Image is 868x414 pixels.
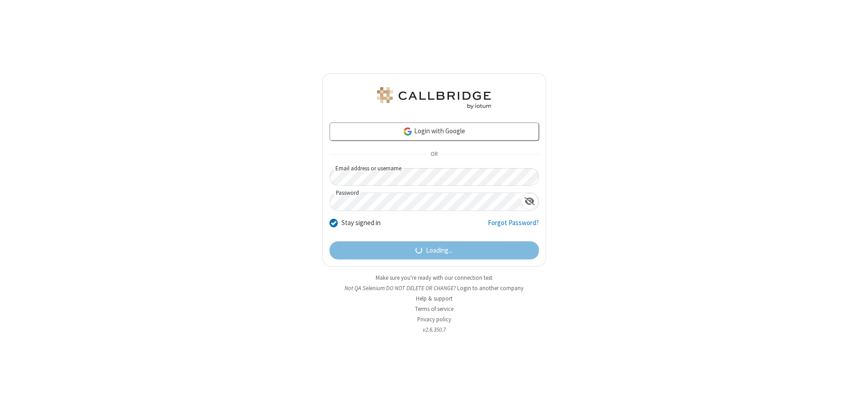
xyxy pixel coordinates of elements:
a: Login with Google [330,122,539,141]
div: Show password [521,193,538,210]
input: Email address or username [330,168,539,186]
button: Login to another company [457,284,524,292]
span: OR [427,148,441,161]
li: Not QA Selenium DO NOT DELETE OR CHANGE? [322,284,546,292]
a: Privacy policy [417,315,451,323]
a: Make sure you're ready with our connection test [376,274,492,282]
li: v2.6.350.7 [322,325,546,334]
a: Forgot Password? [488,218,539,235]
a: Help & support [416,295,453,302]
img: QA Selenium DO NOT DELETE OR CHANGE [375,87,493,109]
label: Stay signed in [341,218,381,228]
span: Loading... [426,245,453,256]
input: Password [330,193,521,211]
a: Terms of service [415,305,453,313]
img: google-icon.png [403,127,413,136]
button: Loading... [330,241,539,259]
